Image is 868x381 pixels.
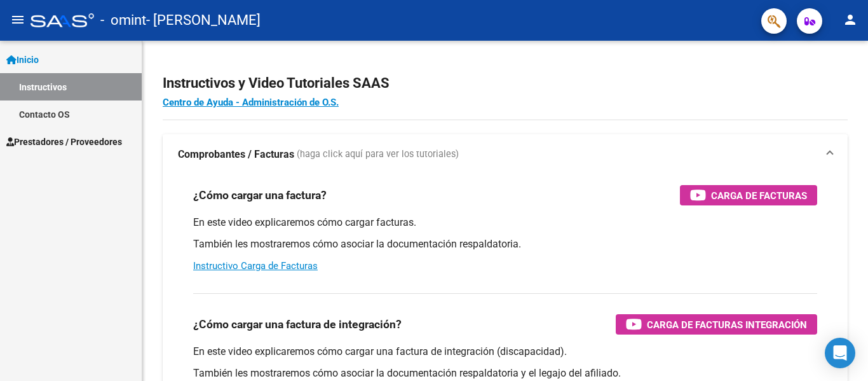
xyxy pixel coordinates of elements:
[100,6,146,34] span: - omint
[146,6,261,34] span: - [PERSON_NAME]
[711,188,807,204] span: Carga de Facturas
[163,71,848,95] h2: Instructivos y Video Tutoriales SAAS
[680,185,817,205] button: Carga de Facturas
[193,186,327,204] h3: ¿Cómo cargar una factura?
[163,97,339,108] a: Centro de Ayuda - Administración de O.S.
[647,317,807,333] span: Carga de Facturas Integración
[178,148,294,162] strong: Comprobantes / Facturas
[193,315,402,333] h3: ¿Cómo cargar una factura de integración?
[193,260,318,272] a: Instructivo Carga de Facturas
[825,338,855,368] div: Open Intercom Messenger
[6,53,39,67] span: Inicio
[6,135,122,149] span: Prestadores / Proveedores
[193,345,817,359] p: En este video explicaremos cómo cargar una factura de integración (discapacidad).
[193,237,817,251] p: También les mostraremos cómo asociar la documentación respaldatoria.
[843,12,858,27] mat-icon: person
[163,134,848,175] mat-expansion-panel-header: Comprobantes / Facturas (haga click aquí para ver los tutoriales)
[193,366,817,380] p: También les mostraremos cómo asociar la documentación respaldatoria y el legajo del afiliado.
[193,216,817,230] p: En este video explicaremos cómo cargar facturas.
[297,148,459,162] span: (haga click aquí para ver los tutoriales)
[10,12,25,27] mat-icon: menu
[616,314,817,335] button: Carga de Facturas Integración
